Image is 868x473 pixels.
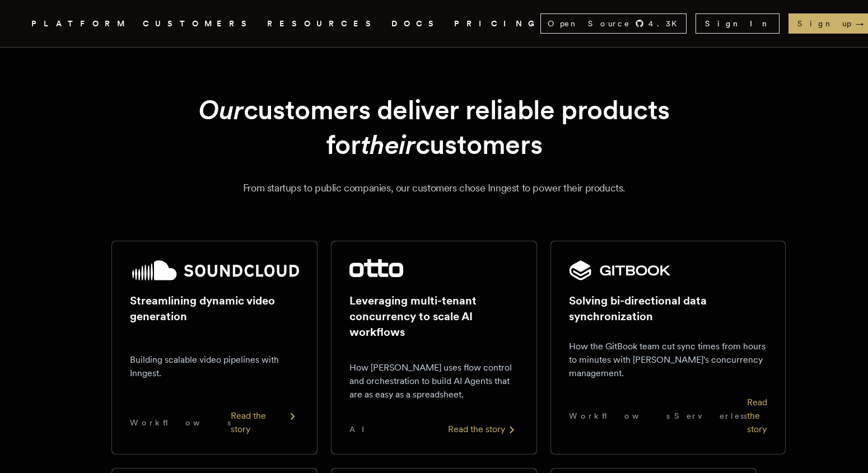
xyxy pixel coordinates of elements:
[696,13,780,34] a: Sign In
[349,293,519,340] h2: Leveraging multi-tenant concurrency to scale AI workflows
[331,241,537,455] a: Otto logoLeveraging multi-tenant concurrency to scale AI workflowsHow [PERSON_NAME] uses flow con...
[349,259,403,277] img: Otto
[674,410,747,422] span: Serverless
[349,424,374,435] span: AI
[267,17,378,31] button: RESOURCES
[747,396,767,436] div: Read the story
[361,128,416,161] em: their
[198,93,244,126] em: Our
[31,17,129,31] button: PLATFORM
[45,180,823,196] p: From startups to public companies, our customers chose Inngest to power their products.
[548,18,631,29] span: Open Source
[569,410,670,422] span: Workflows
[391,17,441,31] a: DOCS
[130,259,299,282] img: SoundCloud
[454,17,540,31] a: PRICING
[130,293,299,324] h2: Streamlining dynamic video generation
[648,18,684,29] span: 4.3 K
[130,417,231,428] span: Workflows
[111,241,318,455] a: SoundCloud logoStreamlining dynamic video generationBuilding scalable video pipelines with Innges...
[569,340,767,380] p: How the GitBook team cut sync times from hours to minutes with [PERSON_NAME]'s concurrency manage...
[349,361,519,401] p: How [PERSON_NAME] uses flow control and orchestration to build AI Agents that are as easy as a sp...
[143,17,254,31] a: CUSTOMERS
[569,259,671,282] img: GitBook
[448,423,519,436] div: Read the story
[130,353,299,380] p: Building scalable video pipelines with Inngest.
[231,409,299,436] div: Read the story
[569,293,767,324] h2: Solving bi-directional data synchronization
[550,241,757,455] a: GitBook logoSolving bi-directional data synchronizationHow the GitBook team cut sync times from h...
[138,92,730,162] h1: customers deliver reliable products for customers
